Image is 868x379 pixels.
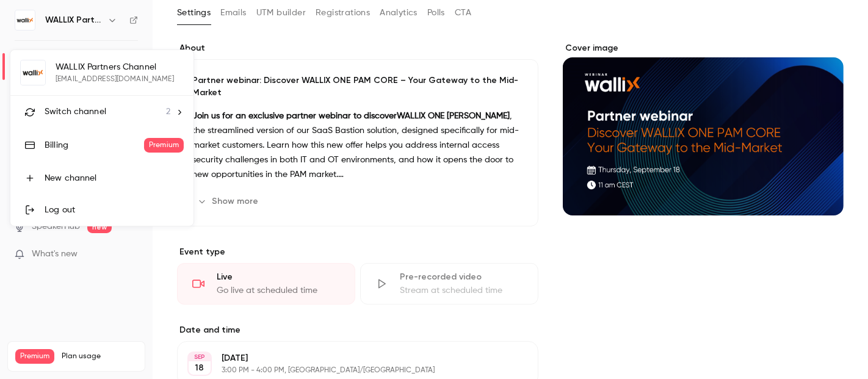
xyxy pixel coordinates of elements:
[144,138,184,153] span: Premium
[45,106,106,118] span: Switch channel
[45,172,184,184] div: New channel
[45,139,144,151] div: Billing
[166,106,170,118] span: 2
[45,204,184,216] div: Log out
